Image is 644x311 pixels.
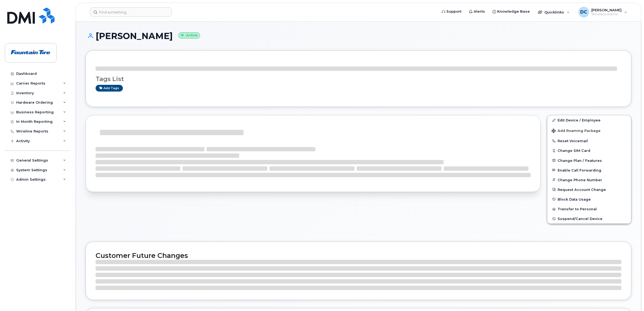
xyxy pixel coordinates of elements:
[547,165,631,175] button: Enable Call Forwarding
[547,185,631,194] button: Request Account Change
[547,194,631,204] button: Block Data Usage
[547,146,631,155] button: Change SIM Card
[558,168,601,172] span: Enable Call Forwarding
[178,32,200,39] small: Active
[547,214,631,223] button: Suspend/Cancel Device
[558,158,602,162] span: Change Plan / Features
[96,76,621,82] h3: Tags List
[547,156,631,165] button: Change Plan / Features
[96,251,621,260] h2: Customer Future Changes
[547,175,631,185] button: Change Phone Number
[558,217,602,221] span: Suspend/Cancel Device
[547,115,631,125] a: Edit Device / Employee
[552,129,601,134] span: Add Roaming Package
[96,85,123,92] a: Add tags
[547,136,631,146] button: Reset Voicemail
[547,204,631,214] button: Transfer to Personal
[86,31,631,41] h1: [PERSON_NAME]
[547,125,631,136] button: Add Roaming Package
